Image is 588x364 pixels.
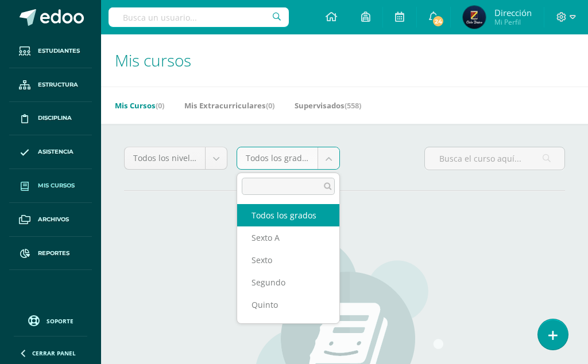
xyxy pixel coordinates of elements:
[237,293,339,316] div: Quinto
[237,249,339,271] div: Sexto
[237,316,339,338] div: Quinto
[237,204,339,226] div: Todos los grados
[237,271,339,293] div: Segundo
[237,226,339,249] div: Sexto A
